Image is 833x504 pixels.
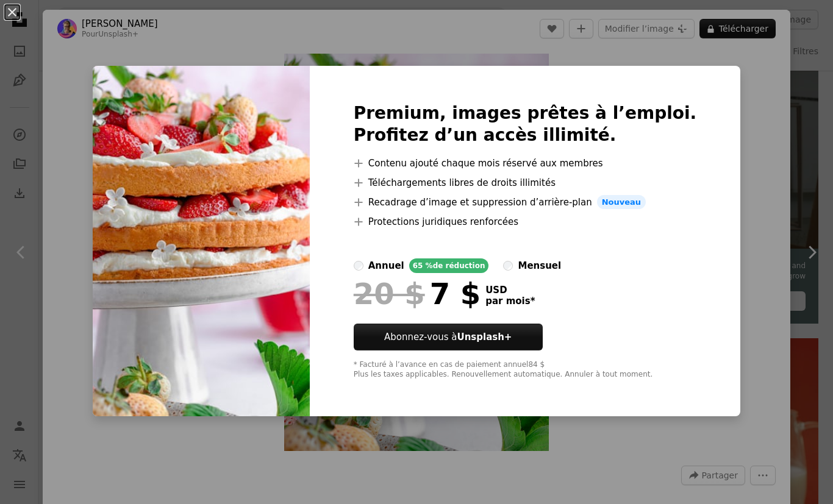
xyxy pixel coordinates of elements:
[354,195,697,210] li: Recadrage d’image et suppression d’arrière-plan
[485,296,535,307] span: par mois *
[93,66,310,417] img: premium_photo-1715080610621-715ff25546ba
[597,195,646,210] span: Nouveau
[354,102,697,146] h2: Premium, images prêtes à l’emploi. Profitez d’un accès illimité.
[354,215,697,229] li: Protections juridiques renforcées
[354,261,363,271] input: annuel65 %de réduction
[354,278,425,310] span: 20 $
[485,285,535,296] span: USD
[518,258,561,273] div: mensuel
[368,258,404,273] div: annuel
[503,261,513,271] input: mensuel
[354,324,543,350] button: Abonnez-vous àUnsplash+
[457,332,512,343] strong: Unsplash+
[354,278,481,310] div: 7 $
[354,156,697,171] li: Contenu ajouté chaque mois réservé aux membres
[354,176,697,190] li: Téléchargements libres de droits illimités
[409,258,489,273] div: 65 % de réduction
[354,360,697,380] div: * Facturé à l’avance en cas de paiement annuel 84 $ Plus les taxes applicables. Renouvellement au...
